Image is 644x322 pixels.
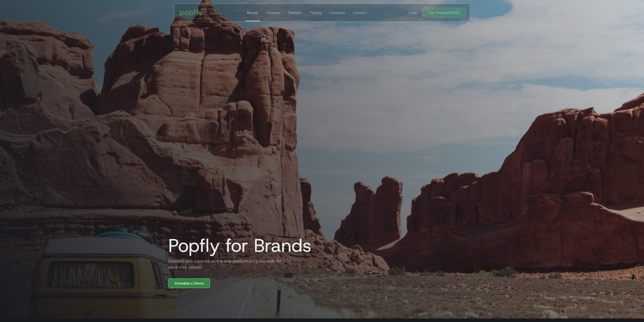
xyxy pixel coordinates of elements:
[176,5,209,20] a: home
[288,10,302,15] div: Platform
[247,10,258,15] div: Brands
[422,8,466,17] a: Get Started [DATE]
[408,10,417,15] div: Login
[329,10,345,15] div: Company
[310,10,321,15] div: Pricing
[266,10,280,15] div: Creators
[406,10,419,15] a: Login
[353,10,366,15] div: Contact
[164,235,311,256] h1: Popfly for Brands
[327,4,347,22] a: Company
[351,4,368,22] a: Contact
[286,4,304,22] a: Platform
[308,4,323,22] a: Pricing
[264,4,282,22] a: Creators
[164,258,286,270] h2: Connect with creators on the only platform purpose-built for adventure brands.
[245,4,260,22] a: Brands
[168,278,210,288] a: Schedule a Demo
